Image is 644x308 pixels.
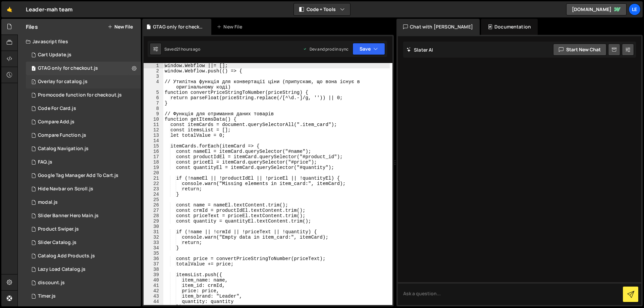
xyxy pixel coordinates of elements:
[38,213,99,219] div: Slider Banner Hero Main.js
[38,52,71,58] div: Cart Update.js
[38,266,86,272] div: Lazy Load Catalog.js
[144,197,163,202] div: 25
[38,186,93,192] div: Hide Navbar on Scroll.js
[144,299,163,304] div: 44
[144,202,163,208] div: 26
[38,65,98,71] div: GTAG only for checkout.js
[407,47,433,53] h2: Slater AI
[38,106,76,112] div: Code For Card.js
[38,226,79,232] div: Product Swiper.js
[144,127,163,133] div: 12
[18,35,141,48] div: Javascript files
[144,111,163,117] div: 9
[26,223,141,236] div: 16298/44405.js
[38,119,74,125] div: Compare Add.js
[32,80,36,85] span: 1
[144,170,163,176] div: 20
[26,23,38,30] h2: Files
[26,75,141,88] div: 16298/45111.js
[553,44,606,56] button: Start new chat
[144,213,163,219] div: 28
[144,294,163,299] div: 43
[144,68,163,74] div: 2
[26,62,141,75] div: 16298/45143.js
[26,182,141,196] div: 16298/44402.js
[144,224,163,229] div: 30
[1,1,18,17] a: 🤙
[144,256,163,261] div: 36
[26,169,141,182] div: 16298/44469.js
[38,132,86,138] div: Compare Function.js
[144,160,163,165] div: 18
[108,24,133,29] button: New File
[144,229,163,235] div: 31
[144,106,163,111] div: 8
[26,209,141,223] div: 16298/44401.js
[144,208,163,213] div: 27
[144,165,163,170] div: 19
[144,90,163,95] div: 5
[26,142,141,156] div: 16298/44855.js
[38,253,95,259] div: Catalog Add Products.js
[629,3,641,15] a: Le
[26,88,141,102] div: 16298/45144.js
[26,196,141,209] div: 16298/44976.js
[38,92,122,98] div: Promocode function for checkout.js
[144,283,163,288] div: 41
[26,263,141,276] div: 16298/44406.js
[144,149,163,154] div: 16
[26,156,141,169] div: 16298/44463.js
[144,181,163,186] div: 22
[294,3,350,15] button: Code + Tools
[144,251,163,256] div: 35
[164,46,200,52] div: Saved
[38,159,52,165] div: FAQ.js
[38,146,89,152] div: Catalog Navigation.js
[32,66,36,72] span: 1
[38,173,118,179] div: Google Tag Manager Add To Cart.js
[144,95,163,101] div: 6
[26,290,141,303] div: 16298/44400.js
[144,272,163,278] div: 39
[144,267,163,272] div: 38
[144,79,163,90] div: 4
[144,74,163,79] div: 3
[26,115,141,129] div: 16298/45098.js
[26,102,141,115] div: 16298/44879.js
[26,48,141,62] div: 16298/44467.js
[217,23,245,30] div: New File
[153,23,203,30] div: GTAG only for checkout.js
[144,186,163,192] div: 23
[144,240,163,245] div: 33
[353,43,385,55] button: Save
[566,3,627,15] a: [DOMAIN_NAME]
[38,199,58,205] div: modal.js
[144,117,163,122] div: 10
[144,63,163,68] div: 1
[26,276,141,290] div: 16298/44466.js
[144,154,163,160] div: 17
[144,245,163,251] div: 34
[38,240,76,246] div: Slider Catalog.js
[26,5,72,13] div: Leader-mah team
[144,176,163,181] div: 21
[144,192,163,197] div: 24
[303,46,348,52] div: Dev and prod in sync
[144,219,163,224] div: 29
[26,129,141,142] div: 16298/45065.js
[144,288,163,294] div: 42
[481,19,538,35] div: Documentation
[26,236,141,249] div: 16298/44828.js
[396,19,480,35] div: Chat with [PERSON_NAME]
[144,133,163,138] div: 13
[38,79,88,85] div: Overlay for catalog.js
[144,261,163,267] div: 37
[144,278,163,283] div: 40
[144,138,163,143] div: 14
[26,249,141,263] div: 16298/44845.js
[38,280,65,286] div: discount.js
[176,46,200,52] div: 21 hours ago
[144,235,163,240] div: 32
[144,143,163,149] div: 15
